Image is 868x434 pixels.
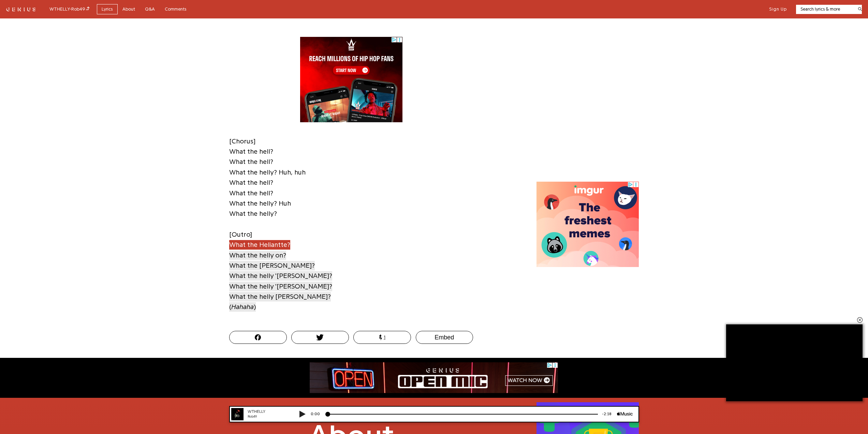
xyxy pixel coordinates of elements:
div: [Chorus] What the hell? What the hell? What the helly? Huh, huh What the hell? What the hell? Wha... [229,136,473,312]
button: Embed [416,331,473,344]
a: Lyrics [97,4,118,15]
iframe: Advertisement [300,37,402,122]
input: Search lyrics & more [796,6,854,13]
a: What the helly on? [229,250,286,261]
a: (Hahaha) [229,302,256,312]
a: What the [PERSON_NAME]? [229,260,315,271]
button: Sign Up [769,6,787,12]
a: What the helly '[PERSON_NAME]? [229,270,332,281]
button: Post this Song on Facebook [229,331,287,344]
div: WTHELLY - Rob49 [49,5,90,13]
span: 1 [384,335,385,340]
i: Hahaha [231,304,254,311]
iframe: Advertisement [310,362,558,393]
span: What the helly '[PERSON_NAME]? [229,282,332,291]
iframe: Advertisement [536,182,639,267]
span: What the helly '[PERSON_NAME]? [229,271,332,281]
span: ( ) [229,302,256,312]
button: Tweet this Song [291,331,349,344]
span: What the helly on? [229,251,286,260]
span: What the helly [PERSON_NAME]? [229,292,331,302]
a: What the helly [PERSON_NAME]? [229,291,331,302]
a: Q&A [140,4,160,15]
span: What the Heliantte? [229,240,290,250]
a: What the Heliantte? [229,239,290,250]
div: -2:18 [374,5,393,11]
a: Comments [160,4,191,15]
a: About [118,4,140,15]
button: 1 [353,331,411,344]
a: What the helly '[PERSON_NAME]? [229,281,332,292]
